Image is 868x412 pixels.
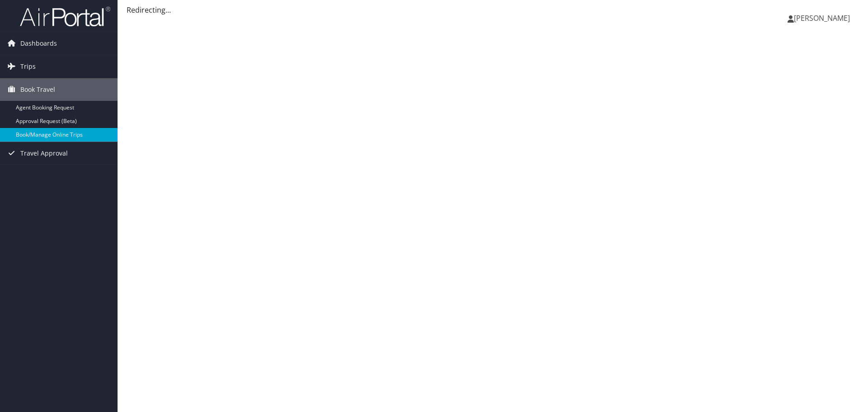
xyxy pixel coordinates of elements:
[794,13,850,23] span: [PERSON_NAME]
[20,32,57,55] span: Dashboards
[20,6,110,27] img: airportal-logo.png
[127,5,859,15] div: Redirecting...
[788,5,859,32] a: [PERSON_NAME]
[20,142,68,165] span: Travel Approval
[20,55,36,78] span: Trips
[20,78,55,101] span: Book Travel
